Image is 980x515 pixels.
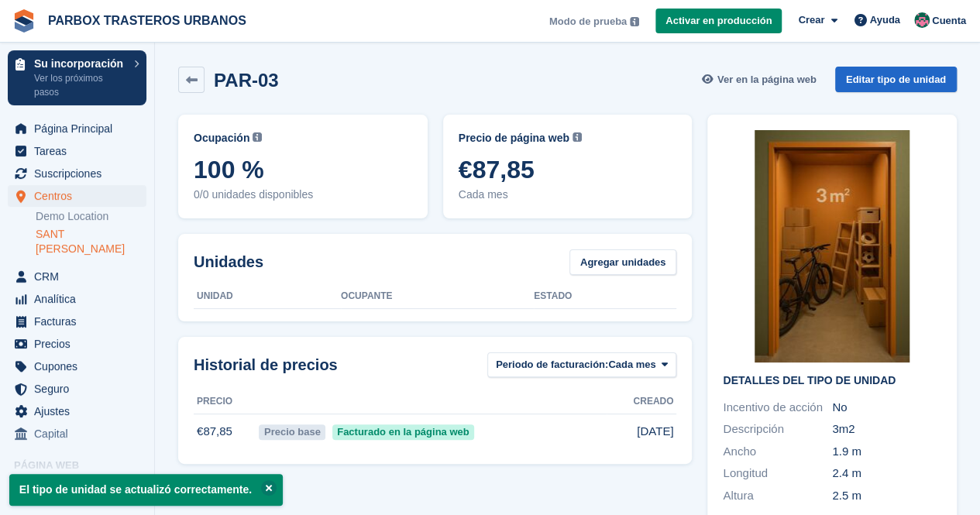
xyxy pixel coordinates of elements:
[8,288,146,310] a: menu
[34,355,127,377] span: Cupones
[8,355,146,377] a: menu
[723,399,832,417] div: Incentivo de acción
[8,163,146,184] a: menu
[8,185,146,207] a: menu
[717,72,817,88] span: Ver en la página web
[700,67,823,92] a: Ver en la página web
[832,465,941,482] div: 2.4 m
[194,156,412,184] span: 100 %
[8,311,146,332] a: menu
[34,378,127,400] span: Seguro
[34,185,127,207] span: Centros
[723,465,832,482] div: Longitud
[549,14,627,29] span: Modo de prueba
[8,140,146,162] a: menu
[655,9,782,34] a: Activar en producción
[34,311,127,332] span: Facturas
[194,353,338,376] span: Historial de precios
[194,250,263,273] h2: Unidades
[487,352,676,378] button: Periodo de facturación: Cada mes
[723,443,832,461] div: Ancho
[665,13,772,29] span: Activar en producción
[12,9,36,33] img: stora-icon-8386f47178a22dfd0bd8f6a31ec36ba5ce8667c1dd55bd0f319d3a0aa187defe.svg
[832,399,941,417] div: No
[459,156,677,184] span: €87,85
[835,67,957,92] a: Editar tipo de unidad
[832,443,941,461] div: 1.9 m
[36,209,146,224] a: Demo Location
[870,12,900,28] span: Ayuda
[194,390,256,414] th: Precio
[214,70,279,91] h2: PAR-03
[259,424,325,440] span: Precio base
[723,375,941,387] h2: Detalles del tipo de unidad
[34,423,127,445] span: Capital
[8,400,146,422] a: menu
[459,187,677,203] span: Cada mes
[755,130,910,362] img: WhatsApp%20Image%202025-08-11%20at%2011.17.14.jpeg
[723,487,832,505] div: Altura
[8,50,146,105] a: Su incorporación Ver los próximos pasos
[34,163,127,184] span: Suscripciones
[34,58,126,69] p: Su incorporación
[34,118,127,139] span: Página Principal
[723,421,832,438] div: Descripción
[34,266,127,287] span: CRM
[194,187,412,203] span: 0/0 unidades disponibles
[633,394,673,408] span: Creado
[608,357,655,373] span: Cada mes
[34,288,127,310] span: Analítica
[534,284,676,309] th: Estado
[194,284,341,309] th: Unidad
[932,13,966,29] span: Cuenta
[194,414,256,448] td: €87,85
[569,249,677,275] a: Agregar unidades
[8,118,146,139] a: menu
[459,130,569,146] span: Precio de página web
[36,227,146,256] a: SANT [PERSON_NAME]
[34,140,127,162] span: Tareas
[8,423,146,445] a: menu
[34,333,127,355] span: Precios
[341,284,534,309] th: Ocupante
[637,423,673,441] span: [DATE]
[798,12,824,28] span: Crear
[34,71,126,99] p: Ver los próximos pasos
[573,132,582,142] img: icon-info-grey-7440780725fd019a000dd9b08b2336e03edf1995a4989e88bcd33f0948082b44.svg
[332,424,474,440] span: Facturado en la página web
[34,400,127,422] span: Ajustes
[496,357,608,373] span: Periodo de facturación:
[194,130,249,146] span: Ocupación
[8,333,146,355] a: menu
[253,132,262,142] img: icon-info-grey-7440780725fd019a000dd9b08b2336e03edf1995a4989e88bcd33f0948082b44.svg
[832,421,941,438] div: 3m2
[9,474,283,506] p: El tipo de unidad se actualizó correctamente.
[8,378,146,400] a: menu
[8,266,146,287] a: menu
[832,487,941,505] div: 2.5 m
[42,8,253,33] a: PARBOX TRASTEROS URBANOS
[914,12,930,28] img: Jose Manuel
[14,458,154,473] span: Página web
[630,17,639,26] img: icon-info-grey-7440780725fd019a000dd9b08b2336e03edf1995a4989e88bcd33f0948082b44.svg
